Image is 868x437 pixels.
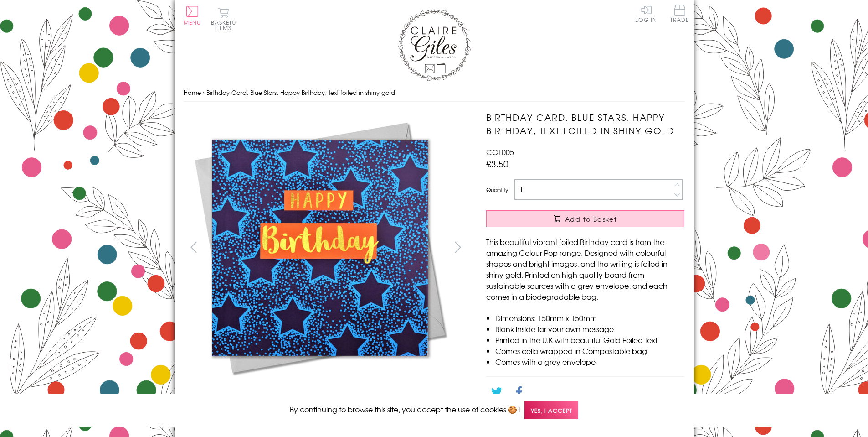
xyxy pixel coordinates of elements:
[398,9,471,81] img: Claire Giles Greetings Cards
[486,210,684,227] button: Add to Basket
[206,88,395,97] span: Birthday Card, Blue Stars, Happy Birthday, text foiled in shiny gold
[215,18,236,32] span: 0 items
[486,236,684,302] p: This beautiful vibrant foiled Birthday card is from the amazing Colour Pop range. Designed with c...
[468,111,741,385] img: Birthday Card, Blue Stars, Happy Birthday, text foiled in shiny gold
[183,111,457,385] img: Birthday Card, Blue Stars, Happy Birthday, text foiled in shiny gold
[203,88,205,97] span: ›
[184,237,204,257] button: prev
[565,214,617,224] span: Add to Basket
[486,186,508,194] label: Quantity
[495,334,684,345] li: Printed in the U.K with beautiful Gold Foiled text
[495,312,684,323] li: Dimensions: 150mm x 150mm
[635,5,657,22] a: Log In
[211,7,236,31] button: Basket0 items
[670,5,689,22] span: Trade
[184,18,201,26] span: Menu
[184,6,201,25] button: Menu
[447,237,468,257] button: next
[486,157,508,170] span: £3.50
[495,356,684,367] li: Comes with a grey envelope
[495,345,684,356] li: Comes cello wrapped in Compostable bag
[184,83,685,102] nav: breadcrumbs
[486,146,514,157] span: COL005
[524,401,578,419] span: Yes, I accept
[495,323,684,334] li: Blank inside for your own message
[670,5,689,24] a: Trade
[184,88,201,97] a: Home
[486,111,684,137] h1: Birthday Card, Blue Stars, Happy Birthday, text foiled in shiny gold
